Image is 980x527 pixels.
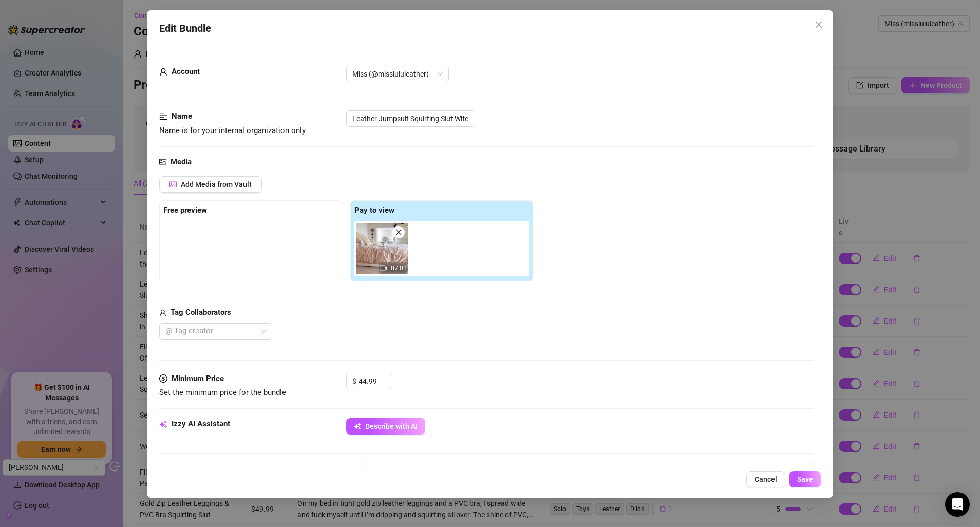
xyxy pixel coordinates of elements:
[159,156,166,168] span: picture
[789,471,821,487] button: Save
[811,16,827,33] button: Close
[172,464,211,473] strong: Description
[811,21,827,29] span: Close
[159,66,167,78] span: user
[391,265,407,272] span: 07:01
[172,67,200,76] strong: Account
[172,419,230,428] strong: Izzy AI Assistant
[365,463,812,501] textarea: I’m in a tight leather jumpsuit with ankle boots, unzipping my easy-access zip while standing at ...
[171,157,192,166] strong: Media
[159,307,166,319] span: user
[380,265,387,272] span: video-camera
[159,126,306,135] span: Name is for your internal organization only
[354,205,394,215] strong: Pay to view
[356,223,408,274] img: media
[746,471,785,487] button: Cancel
[159,388,286,397] span: Set the minimum price for the bundle
[159,110,167,123] span: align-left
[181,180,252,189] span: Add Media from Vault
[159,463,167,475] span: align-left
[346,418,425,435] button: Describe with AI
[159,176,262,193] button: Add Media from Vault
[169,181,177,188] span: picture
[815,21,823,29] span: close
[172,374,224,383] strong: Minimum Price
[395,229,402,236] span: close
[172,111,192,121] strong: Name
[797,475,813,483] span: Save
[159,373,167,385] span: dollar
[346,110,475,127] input: Enter a name
[159,21,211,36] span: Edit Bundle
[365,422,418,430] span: Describe with AI
[356,223,408,274] div: 07:01
[945,492,970,517] div: Open Intercom Messenger
[352,66,443,82] span: Miss (@misslululeather)
[755,475,777,483] span: Cancel
[163,205,207,215] strong: Free preview
[171,308,231,317] strong: Tag Collaborators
